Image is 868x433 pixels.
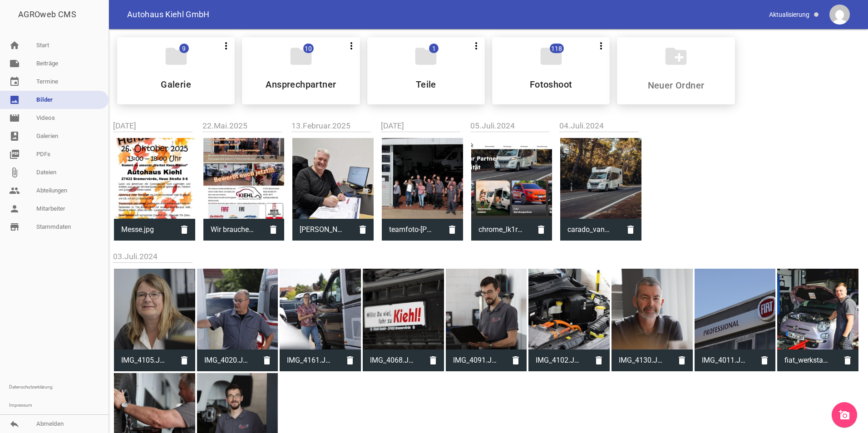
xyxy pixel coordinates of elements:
i: more_vert [346,40,357,51]
span: Autohaus Kiehl GmbH [127,10,210,19]
h2: 04.Juli.2024 [559,120,642,132]
h2: [DATE] [381,120,464,132]
input: Neuer Ordner [622,80,730,91]
i: delete [530,219,552,241]
span: IMG_4161.JPG [280,349,339,372]
h5: Fotoshoot [530,80,572,89]
i: folder [538,44,564,69]
span: IMG_4011.JPG [695,349,754,372]
span: IMG_4091.JPG [446,349,505,372]
i: note [9,58,20,69]
i: more_vert [471,40,482,51]
span: 10 [303,44,314,53]
h2: 05.Juli.2024 [470,120,553,132]
i: delete [620,219,641,241]
button: more_vert [343,37,360,54]
i: people [9,185,20,196]
i: delete [262,219,284,241]
button: more_vert [468,37,485,54]
h2: [DATE] [113,120,196,132]
h5: Galerie [161,80,191,89]
i: photo_album [9,131,20,142]
span: IMG_4130.JPG [612,349,671,372]
span: 9 [179,44,189,53]
i: folder [163,44,189,69]
div: Galerie [117,37,235,104]
i: delete [671,349,693,371]
i: event [9,76,20,87]
i: home [9,40,20,51]
i: folder [413,44,439,69]
span: 118 [550,44,564,53]
i: picture_as_pdf [9,149,20,160]
i: movie [9,113,20,123]
button: more_vert [217,37,235,54]
span: IMG_4102.JPG [528,349,588,372]
span: Messe.jpg [114,218,173,241]
i: delete [173,219,195,241]
div: Fotoshoot [492,37,610,104]
h2: 22.Mai.2025 [202,120,286,132]
h5: Teile [416,80,436,89]
i: delete [173,349,195,371]
i: folder [288,44,314,69]
i: image [9,94,20,105]
i: delete [837,349,858,371]
i: add_a_photo [839,409,850,420]
i: more_vert [221,40,232,51]
i: more_vert [596,40,607,51]
h2: 13.Februar.2025 [291,120,375,132]
span: chrome_lk1rmPAOrI.jpg [471,218,531,241]
i: delete [256,349,278,371]
span: IMG_4105.JPG [114,349,173,372]
i: delete [754,349,775,371]
span: fiat_werkstatt.jpg [777,349,837,372]
span: 1 [429,44,439,53]
span: T.Duppke.jpg [292,218,352,241]
span: carado_van_header.jpg [560,218,620,241]
i: delete [422,349,444,371]
span: Wir brauchen Dich (002).jpg [203,218,263,241]
span: IMG_4020.JPG [197,349,256,372]
div: Teile [367,37,485,104]
i: attach_file [9,167,20,178]
i: delete [588,349,610,371]
i: store_mall_directory [9,221,20,232]
h5: Ansprechpartner [266,80,336,89]
span: IMG_4068.JPG [363,349,422,372]
i: person [9,203,20,214]
i: create_new_folder [663,44,689,69]
h2: 03.Juli.2024 [113,251,864,263]
i: delete [505,349,527,371]
i: reply [9,418,20,429]
button: more_vert [592,37,610,54]
i: delete [352,219,374,241]
i: delete [339,349,361,371]
i: delete [441,219,463,241]
span: teamfoto-luft.JPG [382,218,441,241]
div: Ansprechpartner [242,37,360,104]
